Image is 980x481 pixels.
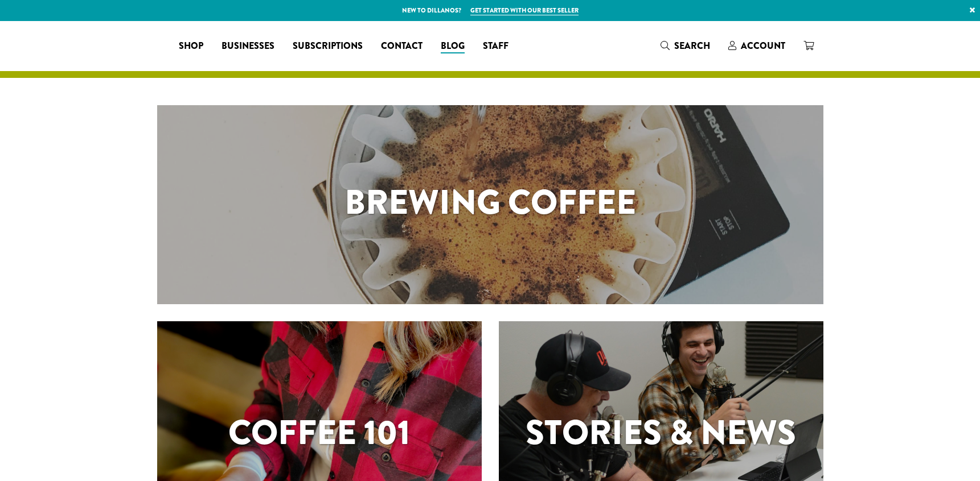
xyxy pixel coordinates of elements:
[483,39,509,53] span: Staff
[381,39,423,53] span: Contact
[651,36,719,55] a: Search
[157,105,823,304] a: Brewing Coffee
[222,39,274,53] span: Businesses
[741,39,785,52] span: Account
[441,39,465,53] span: Blog
[674,39,710,52] span: Search
[170,37,212,55] a: Shop
[470,6,579,15] a: Get started with our best seller
[293,39,363,53] span: Subscriptions
[179,39,203,53] span: Shop
[157,177,823,228] h1: Brewing Coffee
[157,407,482,458] h1: Coffee 101
[499,407,823,458] h1: Stories & News
[474,37,518,55] a: Staff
